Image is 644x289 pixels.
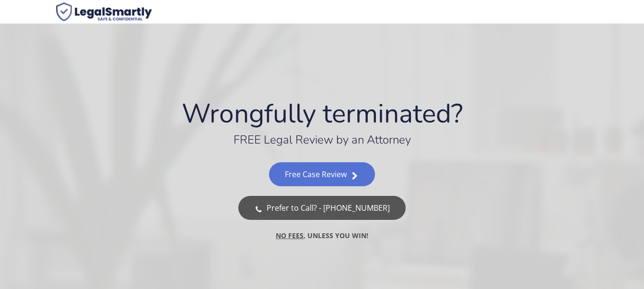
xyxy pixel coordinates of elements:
div: FREE Legal Review by an Attorney [56,134,588,153]
a: Free Case Review [269,162,375,186]
u: NO FEES [276,231,304,240]
span: , UNLESS YOU WIN! [276,231,368,240]
img: Case Evaluation Calculator | Powered By LegalSmartly [56,2,152,21]
div: Wrongfully terminated? [56,100,588,134]
a: Prefer to Call? - [PHONE_NUMBER] [238,196,406,220]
